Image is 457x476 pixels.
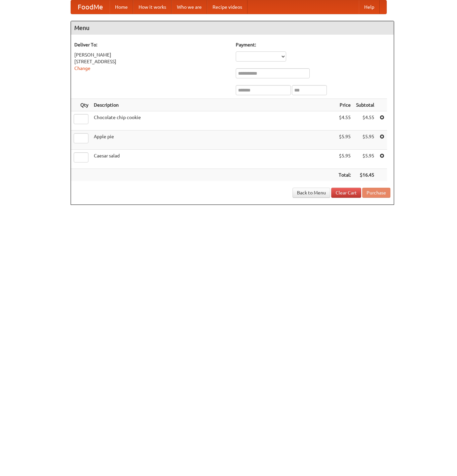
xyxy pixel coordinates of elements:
[91,99,336,111] th: Description
[71,21,394,35] h4: Menu
[172,0,207,14] a: Who we are
[74,41,229,48] h5: Deliver To:
[362,188,390,198] button: Purchase
[91,150,336,169] td: Caesar salad
[91,111,336,131] td: Chocolate chip cookie
[74,66,90,71] a: Change
[359,0,380,14] a: Help
[91,131,336,150] td: Apple pie
[71,0,110,14] a: FoodMe
[353,169,377,181] th: $16.45
[353,99,377,111] th: Subtotal
[293,188,330,198] a: Back to Menu
[353,131,377,150] td: $5.95
[336,150,353,169] td: $5.95
[353,150,377,169] td: $5.95
[336,99,353,111] th: Price
[336,131,353,150] td: $5.95
[207,0,247,14] a: Recipe videos
[74,58,229,65] div: [STREET_ADDRESS]
[353,111,377,131] td: $4.55
[331,188,361,198] a: Clear Cart
[71,99,91,111] th: Qty
[74,51,229,58] div: [PERSON_NAME]
[336,111,353,131] td: $4.55
[236,41,390,48] h5: Payment:
[336,169,353,181] th: Total:
[110,0,133,14] a: Home
[133,0,172,14] a: How it works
